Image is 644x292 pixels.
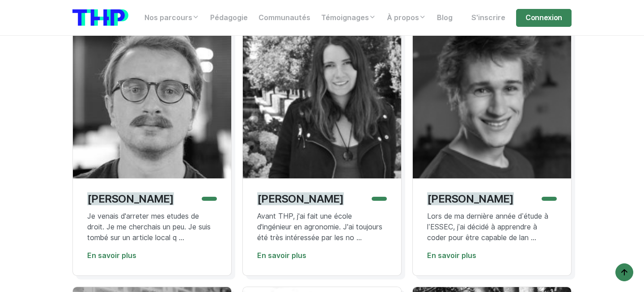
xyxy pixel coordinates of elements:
a: À propos [381,9,432,27]
img: Adrien Péligry [413,20,571,178]
a: Témoignages [316,9,381,27]
p: [PERSON_NAME] [427,192,514,205]
p: Je venais d'arreter mes etudes de droit. Je me cherchais un peu. Je suis tombé sur un article loc... [87,211,217,243]
p: Avant THP, j'ai fait une école d'ingénieur en agronomie. J'ai toujours été très intéressée par le... [257,211,387,243]
p: [PERSON_NAME] [87,192,174,205]
a: Connexion [516,9,572,27]
p: [PERSON_NAME] [257,192,344,205]
a: En savoir plus [87,251,136,260]
img: logo [72,9,128,26]
a: Blog [432,9,458,27]
a: Pédagogie [205,9,253,27]
a: Nos parcours [139,9,205,27]
a: Communautés [253,9,316,27]
a: S'inscrire [466,9,511,27]
a: En savoir plus [427,251,476,260]
img: arrow-up icon [619,267,630,278]
img: Lilas Allard [243,20,401,178]
img: Baptiste Fraikin [73,20,231,178]
p: Lors de ma dernière année d’étude à l’ESSEC, j’ai décidé à apprendre à coder pour être capable de... [427,211,557,243]
a: En savoir plus [257,251,306,260]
